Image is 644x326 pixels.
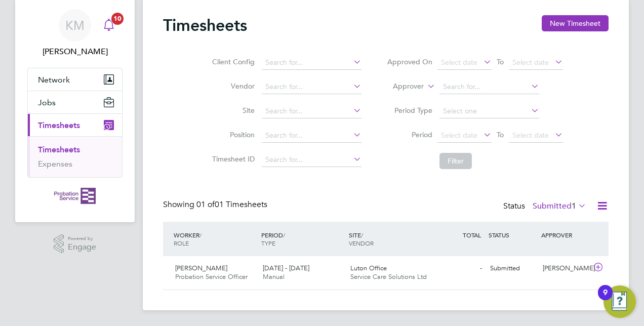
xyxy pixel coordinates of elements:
[262,56,361,70] input: Search for...
[542,15,609,31] button: New Timesheet
[28,136,122,177] div: Timesheets
[209,154,255,164] label: Timesheet ID
[171,226,259,252] div: WORKER
[361,231,363,239] span: /
[262,129,361,143] input: Search for...
[209,130,255,139] label: Position
[196,199,267,210] span: 01 Timesheets
[346,226,434,252] div: SITE
[68,243,96,252] span: Engage
[28,68,122,91] button: Network
[99,9,119,42] a: 10
[486,260,539,277] div: Submitted
[209,57,255,66] label: Client Config
[387,57,432,66] label: Approved On
[209,81,255,91] label: Vendor
[533,201,586,211] label: Submitted
[259,226,346,252] div: PERIOD
[283,231,285,239] span: /
[439,104,539,118] input: Select one
[38,75,70,85] span: Network
[38,120,80,130] span: Timesheets
[463,231,481,239] span: TOTAL
[350,264,387,272] span: Luton Office
[263,264,309,272] span: [DATE] - [DATE]
[27,188,123,204] a: Go to home page
[603,286,636,318] button: Open Resource Center, 9 new notifications
[27,46,123,58] span: Kate McGrath
[486,226,539,244] div: STATUS
[28,114,122,136] button: Timesheets
[494,55,507,68] span: To
[494,128,507,141] span: To
[262,104,361,118] input: Search for...
[262,80,361,94] input: Search for...
[572,201,576,211] span: 1
[38,98,56,107] span: Jobs
[349,239,374,247] span: VENDOR
[539,260,591,277] div: [PERSON_NAME]
[111,13,124,25] span: 10
[27,9,123,58] a: KM[PERSON_NAME]
[199,231,202,239] span: /
[603,293,608,306] div: 9
[196,199,215,210] span: 01 of
[439,153,472,169] button: Filter
[68,234,96,243] span: Powered by
[174,239,189,247] span: ROLE
[378,81,424,92] label: Approver
[163,199,269,210] div: Showing
[175,272,248,281] span: Probation Service Officer
[263,272,285,281] span: Manual
[175,264,227,272] span: [PERSON_NAME]
[387,106,432,115] label: Period Type
[163,15,247,35] h2: Timesheets
[441,131,477,140] span: Select date
[503,199,588,214] div: Status
[439,80,539,94] input: Search for...
[261,239,275,247] span: TYPE
[54,234,97,254] a: Powered byEngage
[512,58,549,67] span: Select date
[441,58,477,67] span: Select date
[262,153,361,167] input: Search for...
[387,130,432,139] label: Period
[350,272,427,281] span: Service Care Solutions Ltd
[28,91,122,113] button: Jobs
[539,226,591,244] div: APPROVER
[433,260,486,277] div: -
[54,188,95,204] img: probationservice-logo-retina.png
[65,19,85,32] span: KM
[38,145,80,154] a: Timesheets
[512,131,549,140] span: Select date
[209,106,255,115] label: Site
[38,159,72,169] a: Expenses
